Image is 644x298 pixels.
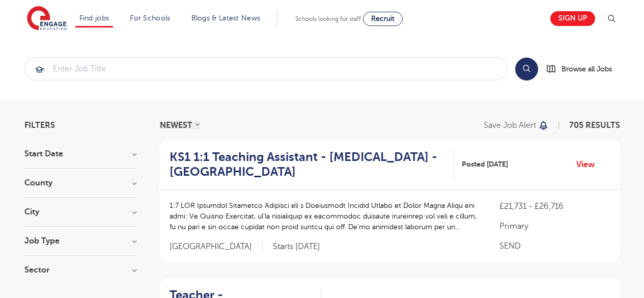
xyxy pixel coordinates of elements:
span: Filters [24,121,55,129]
h3: Start Date [24,150,136,158]
a: Find jobs [79,14,109,22]
p: SEND [499,240,609,252]
a: Sign up [550,11,595,26]
p: Save job alert [484,121,536,129]
button: Save job alert [484,121,549,129]
h3: City [24,208,136,216]
h3: Sector [24,266,136,274]
p: Starts [DATE] [273,241,320,252]
a: View [576,158,602,171]
span: Posted [DATE] [462,159,508,170]
h3: County [24,179,136,187]
img: Engage Education [27,6,67,32]
span: 705 RESULTS [569,121,620,130]
a: For Schools [130,14,170,22]
p: £21,731 - £26,716 [499,200,609,212]
a: Browse all Jobs [546,63,620,75]
a: KS1 1:1 Teaching Assistant - [MEDICAL_DATA] - [GEOGRAPHIC_DATA] [170,150,454,179]
a: Recruit [363,12,403,26]
span: Recruit [371,15,395,22]
h2: KS1 1:1 Teaching Assistant - [MEDICAL_DATA] - [GEOGRAPHIC_DATA] [170,150,446,179]
span: Browse all Jobs [562,63,612,75]
span: [GEOGRAPHIC_DATA] [170,241,263,252]
button: Search [515,58,538,80]
h3: Job Type [24,237,136,245]
p: 1:7 LOR Ipsumdol Sitametco Adipisci eli s Doeiusmodt Incidid Utlabo et Dolor Magna Aliqu eni admi... [170,200,480,232]
span: Schools looking for staff [295,15,361,22]
input: Submit [25,58,507,80]
p: Primary [499,220,609,232]
a: Blogs & Latest News [191,14,261,22]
